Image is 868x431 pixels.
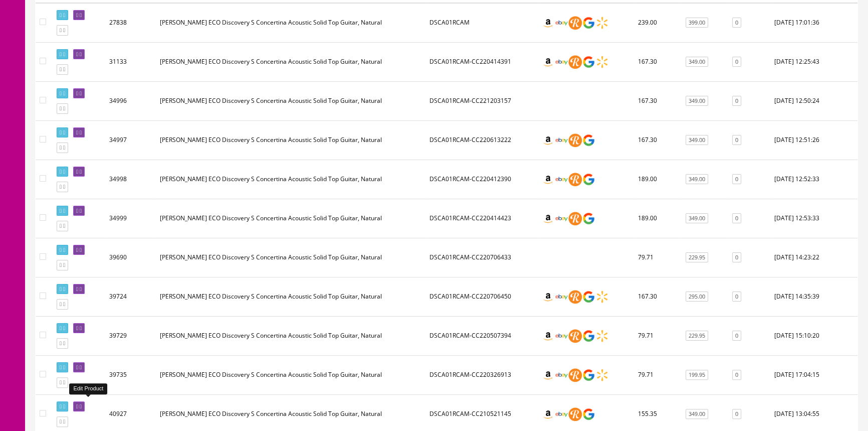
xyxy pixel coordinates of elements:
td: Breedlove ECO Discovery S Concertina Acoustic Solid Top Guitar, Natural [156,355,425,394]
td: Breedlove ECO Discovery S Concertina Acoustic Solid Top Guitar, Natural [156,316,425,355]
td: 39729 [105,316,156,355]
img: google_shopping [582,212,595,225]
img: google_shopping [582,368,595,382]
img: reverb [568,368,582,382]
img: walmart [595,16,609,30]
a: 349.00 [686,213,708,224]
a: 229.95 [686,252,708,263]
a: 0 [732,213,741,224]
img: walmart [595,368,609,382]
td: 2021-08-26 17:01:36 [770,3,857,43]
img: amazon [541,368,555,382]
img: amazon [541,55,555,69]
img: amazon [541,407,555,421]
a: 349.00 [686,57,708,67]
td: 2024-08-15 14:35:39 [770,277,857,316]
td: 79.71 [634,355,679,394]
td: 79.71 [634,238,679,277]
td: 34996 [105,81,156,120]
a: 349.00 [686,174,708,185]
img: google_shopping [582,173,595,186]
td: Breedlove ECO Discovery S Concertina Acoustic Solid Top Guitar, Natural [156,160,425,199]
a: 199.95 [686,370,708,380]
a: 0 [732,252,741,263]
img: reverb [568,407,582,421]
td: 189.00 [634,199,679,238]
td: 79.71 [634,316,679,355]
img: ebay [555,329,568,343]
td: 2024-08-15 15:10:20 [770,316,857,355]
td: 2023-07-07 12:50:24 [770,81,857,120]
td: 34999 [105,199,156,238]
img: ebay [555,16,568,30]
img: reverb [568,55,582,69]
td: DSCA01RCAM-CC220414391 [425,42,537,81]
td: 2023-07-07 12:51:26 [770,120,857,160]
img: reverb [568,173,582,186]
img: reverb [568,16,582,30]
td: Breedlove ECO Discovery S Concertina Acoustic Solid Top Guitar, Natural [156,199,425,238]
a: 0 [732,292,741,302]
td: Breedlove ECO Discovery S Concertina Acoustic Solid Top Guitar, Natural [156,42,425,81]
img: google_shopping [582,407,595,421]
td: 2022-08-10 12:25:43 [770,42,857,81]
a: 349.00 [686,409,708,419]
img: ebay [555,133,568,147]
td: 34997 [105,120,156,160]
td: Breedlove ECO Discovery S Concertina Acoustic Solid Top Guitar, Natural [156,81,425,120]
img: reverb [568,290,582,304]
td: 167.30 [634,120,679,160]
a: 399.00 [686,18,708,28]
img: walmart [595,55,609,69]
td: 34998 [105,160,156,199]
img: ebay [555,173,568,186]
a: 0 [732,96,741,106]
td: DSCA01RCAM-CC220326913 [425,355,537,394]
a: 0 [732,18,741,28]
td: 27838 [105,3,156,43]
img: amazon [541,329,555,343]
img: google_shopping [582,16,595,30]
img: google_shopping [582,133,595,147]
td: 31133 [105,42,156,81]
td: Breedlove ECO Discovery S Concertina Acoustic Solid Top Guitar, Natural [156,277,425,316]
td: 167.30 [634,42,679,81]
td: 2024-08-15 17:04:15 [770,355,857,394]
img: reverb [568,329,582,343]
td: 39735 [105,355,156,394]
td: 2023-07-07 12:53:33 [770,199,857,238]
img: reverb [568,212,582,225]
a: 0 [732,174,741,185]
img: amazon [541,16,555,30]
img: ebay [555,212,568,225]
img: google_shopping [582,290,595,304]
td: 189.00 [634,160,679,199]
td: 39724 [105,277,156,316]
img: ebay [555,290,568,304]
img: ebay [555,55,568,69]
td: DSCA01RCAM-CC220507394 [425,316,537,355]
td: 167.30 [634,277,679,316]
img: walmart [595,290,609,304]
td: DSCA01RCAM-CC220414423 [425,199,537,238]
td: 39690 [105,238,156,277]
td: 2023-07-07 12:52:33 [770,160,857,199]
a: 0 [732,57,741,67]
a: 295.00 [686,292,708,302]
td: Breedlove ECO Discovery S Concertina Acoustic Solid Top Guitar, Natural [156,3,425,43]
td: DSCA01RCAM-CC220613222 [425,120,537,160]
img: ebay [555,368,568,382]
a: 0 [732,135,741,146]
img: google_shopping [582,55,595,69]
td: DSCA01RCAM-CC221203157 [425,81,537,120]
img: amazon [541,133,555,147]
a: 349.00 [686,135,708,146]
td: DSCA01RCAM-CC220706450 [425,277,537,316]
td: Breedlove ECO Discovery S Concertina Acoustic Solid Top Guitar, Natural [156,238,425,277]
img: amazon [541,290,555,304]
img: reverb [568,133,582,147]
td: DSCA01RCAM-CC220412390 [425,160,537,199]
td: Breedlove ECO Discovery S Concertina Acoustic Solid Top Guitar, Natural [156,120,425,160]
td: DSCA01RCAM [425,3,537,43]
a: 0 [732,370,741,380]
